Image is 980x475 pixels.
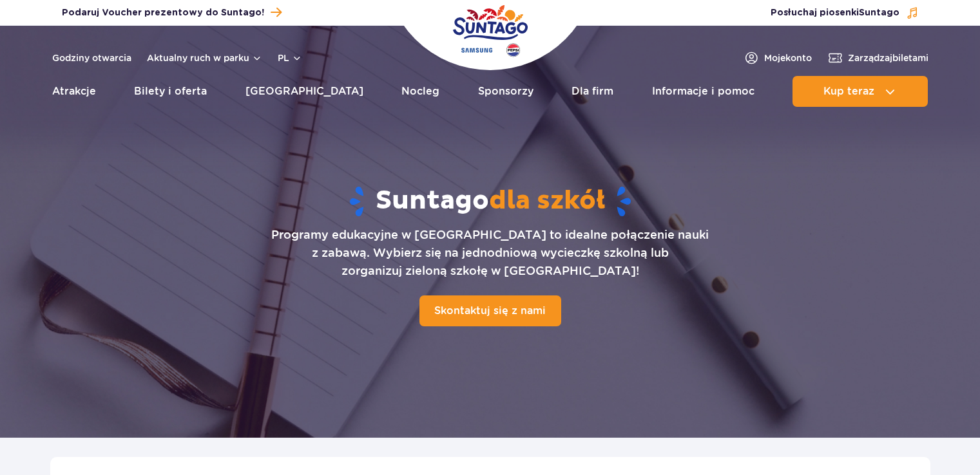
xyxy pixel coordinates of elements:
[134,76,207,107] a: Bilety i oferta
[848,51,928,64] span: Zarządzaj biletami
[76,185,905,218] h1: Suntago
[52,51,131,64] a: Godziny otwarcia
[771,6,919,19] button: Posłuchaj piosenkiSuntago
[793,76,928,107] button: Kup teraz
[434,304,546,317] span: Skontaktuj się z nami
[827,50,928,66] a: Zarządzajbiletami
[572,76,613,107] a: Dla firm
[823,86,874,97] span: Kup teraz
[744,50,812,66] a: Mojekonto
[245,76,363,107] a: [GEOGRAPHIC_DATA]
[771,6,899,19] span: Posłuchaj piosenki
[652,76,754,107] a: Informacje i pomoc
[52,76,96,107] a: Atrakcje
[401,76,439,107] a: Nocleg
[489,185,605,217] span: dla szkół
[271,226,709,280] p: Programy edukacyjne w [GEOGRAPHIC_DATA] to idealne połączenie nauki z zabawą. Wybierz się na jedn...
[147,53,262,63] button: Aktualny ruch w parku
[419,295,561,326] a: Skontaktuj się z nami
[478,76,533,107] a: Sponsorzy
[278,51,302,64] button: pl
[859,8,899,17] span: Suntago
[62,6,264,19] span: Podaruj Voucher prezentowy do Suntago!
[764,51,812,64] span: Moje konto
[62,4,282,21] a: Podaruj Voucher prezentowy do Suntago!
